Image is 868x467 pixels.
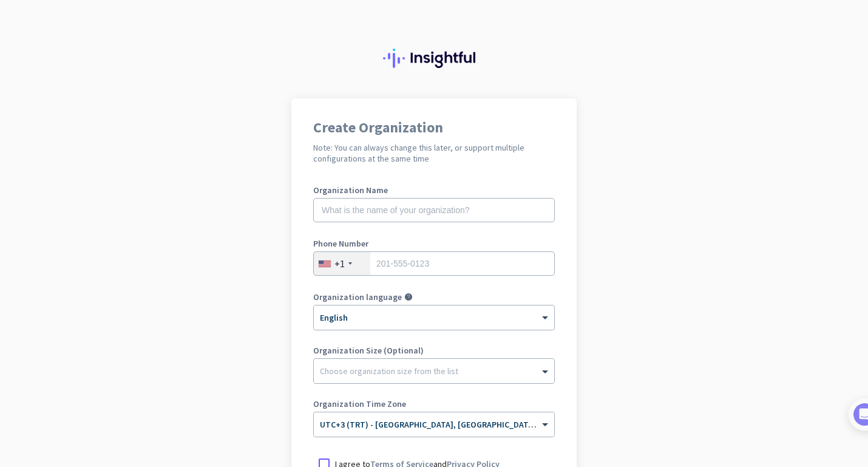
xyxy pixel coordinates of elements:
label: Organization Size (Optional) [313,346,555,355]
i: help [404,293,413,301]
label: Organization language [313,293,402,301]
label: Phone Number [313,239,555,248]
label: Organization Name [313,186,555,194]
input: 201-555-0123 [313,251,555,276]
label: Organization Time Zone [313,400,555,408]
h1: Create Organization [313,120,555,135]
div: +1 [334,257,345,270]
h2: Note: You can always change this later, or support multiple configurations at the same time [313,142,555,164]
input: What is the name of your organization? [313,198,555,222]
img: Insightful [383,49,485,68]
